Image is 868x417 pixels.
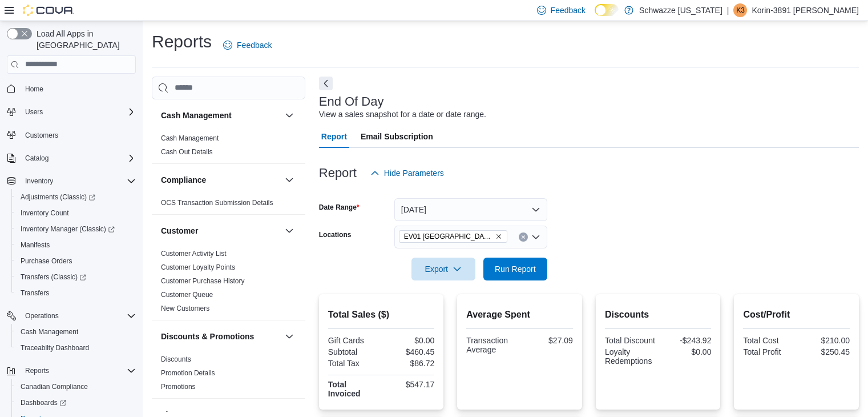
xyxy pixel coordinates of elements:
button: Customer [282,224,296,238]
button: Operations [2,308,140,324]
button: Users [21,105,47,119]
p: Schwazze [US_STATE] [639,3,722,17]
button: Open list of options [531,232,540,242]
label: Locations [319,230,352,239]
span: Home [25,85,43,94]
span: Inventory Manager (Classic) [16,222,136,236]
button: Customer [161,225,280,236]
span: Dashboards [16,396,136,410]
span: Manifests [21,240,50,250]
span: Promotion Details [161,368,215,378]
div: $460.45 [383,347,434,356]
span: Customer Activity List [161,249,227,258]
span: Catalog [25,154,49,163]
h2: Cost/Profit [743,308,850,322]
span: Inventory Manager (Classic) [21,224,115,234]
h2: Total Sales ($) [328,308,435,322]
p: Korin-3891 [PERSON_NAME] [752,3,859,17]
span: Inventory Count [21,209,69,218]
a: Adjustments (Classic) [16,190,100,204]
h3: Discounts & Promotions [161,331,254,342]
span: Cash Management [21,327,78,336]
button: Transfers [11,285,140,301]
div: Compliance [152,196,305,214]
span: Load All Apps in [GEOGRAPHIC_DATA] [32,28,136,51]
h3: Customer [161,225,198,236]
a: Inventory Count [16,206,74,220]
span: Email Subscription [361,125,433,148]
a: Customer Loyalty Points [161,263,235,271]
span: Customer Purchase History [161,276,245,286]
h2: Average Spent [466,308,573,322]
div: -$243.92 [660,336,711,345]
a: Transfers (Classic) [11,269,140,285]
button: Inventory [21,174,58,188]
a: Traceabilty Dashboard [16,341,94,355]
a: Transfers [16,286,54,300]
button: Inventory [2,173,140,189]
div: Korin-3891 Hobday [733,3,747,17]
a: Inventory Manager (Classic) [16,222,119,236]
a: Customer Queue [161,291,213,299]
button: Cash Management [11,324,140,340]
a: Home [21,82,48,96]
button: Compliance [282,173,296,187]
span: Discounts [161,355,191,364]
input: Dark Mode [595,4,619,16]
span: Transfers [16,286,136,300]
button: Operations [21,309,63,323]
span: Traceabilty Dashboard [16,341,136,355]
div: Subtotal [328,347,379,356]
span: Export [418,258,469,280]
a: Customer Purchase History [161,277,245,285]
button: Purchase Orders [11,253,140,269]
div: $547.17 [383,380,434,389]
h3: Cash Management [161,110,232,121]
div: View a sales snapshot for a date or date range. [319,109,486,121]
span: Transfers (Classic) [16,270,136,284]
button: Next [319,77,333,90]
button: [DATE] [394,198,547,221]
span: Customer Queue [161,290,213,299]
span: Cash Management [161,134,219,143]
a: Cash Out Details [161,148,213,156]
button: Run Report [483,258,547,280]
button: Customers [2,127,140,143]
span: Cash Out Details [161,147,213,157]
div: Discounts & Promotions [152,352,305,398]
div: $0.00 [660,347,711,356]
button: Catalog [2,150,140,166]
span: EV01 North Valley [399,230,507,243]
a: Promotion Details [161,369,215,377]
span: OCS Transaction Submission Details [161,198,273,207]
button: Compliance [161,174,280,186]
span: Cash Management [16,325,136,339]
a: Adjustments (Classic) [11,189,140,205]
div: Customer [152,247,305,320]
a: Dashboards [11,395,140,411]
div: Loyalty Redemptions [605,347,656,366]
button: Manifests [11,237,140,253]
span: Adjustments (Classic) [16,190,136,204]
div: $0.00 [383,336,434,345]
p: | [727,3,729,17]
button: Traceabilty Dashboard [11,340,140,356]
button: Export [411,258,475,280]
span: Inventory Count [16,206,136,220]
div: $250.45 [799,347,850,356]
button: Hide Parameters [366,162,449,185]
div: Gift Cards [328,336,379,345]
div: Total Discount [605,336,656,345]
div: Cash Management [152,131,305,163]
h2: Discounts [605,308,712,322]
button: Users [2,104,140,120]
a: Transfers (Classic) [16,270,91,284]
img: Cova [23,5,74,16]
span: K3 [736,3,745,17]
a: Dashboards [16,396,71,410]
span: Traceabilty Dashboard [21,343,89,352]
span: Run Report [495,263,536,275]
button: Reports [21,364,54,378]
button: Discounts & Promotions [282,330,296,343]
